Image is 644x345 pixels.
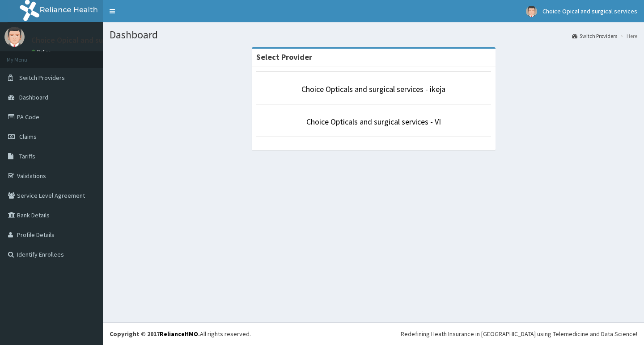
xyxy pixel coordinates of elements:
a: RelianceHMO [160,330,198,338]
span: Tariffs [19,152,35,160]
h1: Dashboard [110,29,637,41]
div: Redefining Heath Insurance in [GEOGRAPHIC_DATA] using Telemedicine and Data Science! [401,329,637,338]
li: Here [618,32,637,40]
strong: Select Provider [256,52,312,62]
img: User Image [4,27,25,47]
a: Choice Opticals and surgical services - VI [306,116,441,127]
span: Claims [19,133,37,141]
span: Switch Providers [19,74,65,82]
a: Online [31,49,53,55]
span: Choice Opical and surgical services [542,7,637,15]
img: User Image [526,6,537,17]
strong: Copyright © 2017 . [110,330,200,338]
footer: All rights reserved. [103,322,644,345]
a: Choice Opticals and surgical services - ikeja [301,84,445,94]
a: Switch Providers [572,32,617,40]
span: Dashboard [19,93,48,101]
p: Choice Opical and surgical services [31,36,153,44]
